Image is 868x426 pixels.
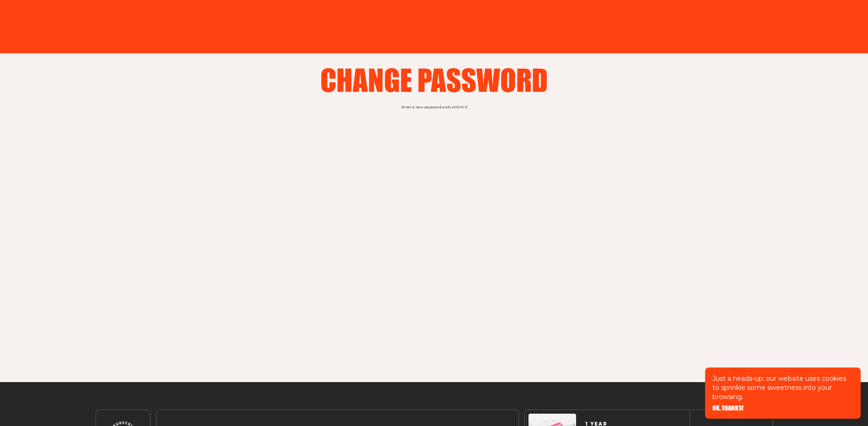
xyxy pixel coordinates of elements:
[268,105,600,111] p: Enter a new password and confirm it
[712,374,853,401] p: Just a heads-up: our website uses cookies to sprinkle some sweetness into your browsing.
[712,405,744,411] button: OK, THANKS!
[317,65,551,94] h2: Change Password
